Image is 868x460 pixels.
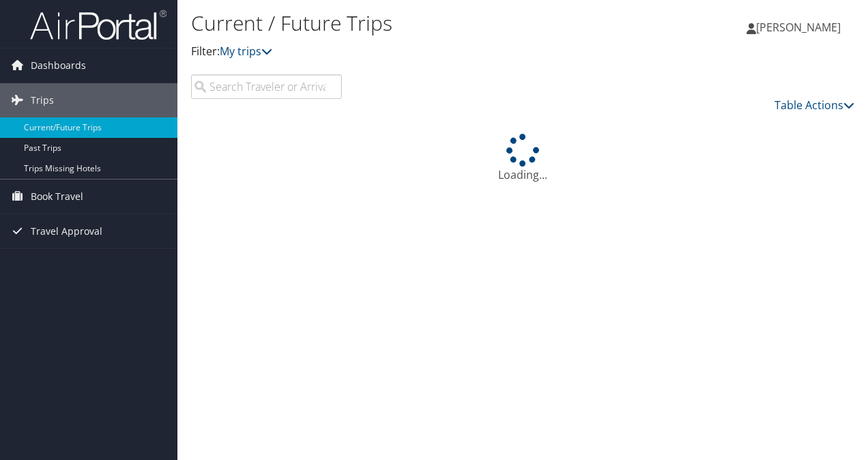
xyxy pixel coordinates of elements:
span: Travel Approval [31,214,102,248]
input: Search Traveler or Arrival City [191,74,342,99]
span: [PERSON_NAME] [756,20,841,35]
a: Table Actions [775,98,854,113]
a: My trips [220,44,272,59]
span: Trips [31,83,54,117]
div: Loading... [191,134,854,183]
h1: Current / Future Trips [191,9,633,38]
span: Dashboards [31,48,86,83]
span: Book Travel [31,179,83,214]
img: airportal-logo.png [30,9,167,41]
a: [PERSON_NAME] [747,7,854,48]
p: Filter: [191,43,633,61]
